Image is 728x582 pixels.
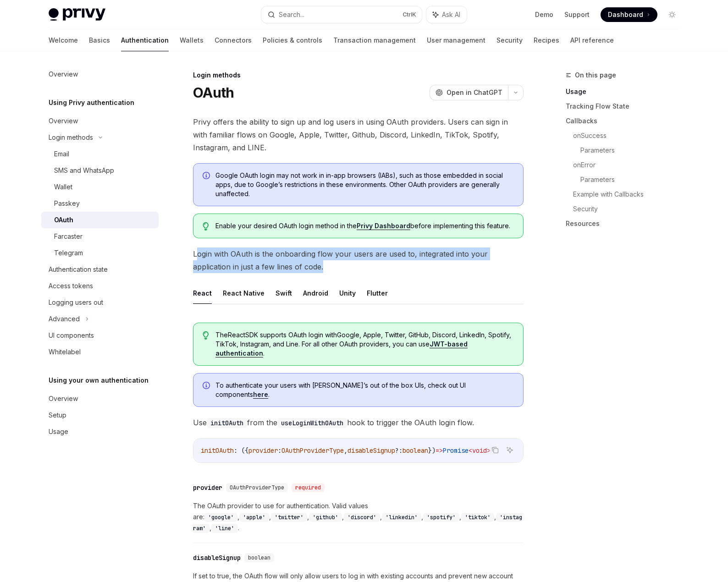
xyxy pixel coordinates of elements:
code: 'tiktok' [461,513,494,522]
a: onSuccess [573,128,687,143]
code: 'linkedin' [382,513,421,522]
a: Farcaster [41,228,159,245]
code: 'spotify' [423,513,459,522]
div: Login methods [193,71,524,80]
span: : ({ [234,446,248,455]
a: Welcome [49,29,78,51]
span: boolean [248,554,270,561]
code: initOAuth [207,418,247,428]
img: light logo [49,8,105,21]
a: Overview [41,390,159,407]
h1: OAuth [193,84,234,101]
span: Ask AI [442,10,460,19]
span: Dashboard [608,10,643,19]
a: UI components [41,327,159,344]
a: Access tokens [41,278,159,294]
a: Telegram [41,245,159,261]
a: Usage [41,423,159,440]
a: API reference [570,29,614,51]
div: Setup [49,410,66,421]
a: Authentication state [41,261,159,278]
div: Overview [49,393,78,404]
span: boolean [403,446,428,455]
div: UI components [49,330,94,341]
span: To authenticate your users with [PERSON_NAME]’s out of the box UIs, check out UI components . [215,381,514,399]
span: => [436,446,443,455]
span: disableSignup [347,446,395,455]
span: provider [248,446,278,455]
a: Transaction management [333,29,416,51]
a: Security [496,29,523,51]
button: Android [303,282,328,304]
div: disableSignup [193,553,241,562]
h5: Using Privy authentication [49,97,134,108]
div: Email [54,148,69,159]
a: Overview [41,113,159,129]
button: React Native [223,282,265,304]
a: Security [573,202,687,216]
span: OAuthProviderType [281,446,344,455]
a: Setup [41,407,159,423]
div: Login methods [49,132,93,143]
a: Policies & controls [263,29,322,51]
a: Wallet [41,179,159,195]
a: Privy Dashboard [357,222,410,230]
a: onError [573,158,687,172]
span: ?: [395,446,403,455]
h5: Using your own authentication [49,375,149,386]
button: Ask AI [426,6,467,23]
div: Advanced [49,313,80,324]
a: Tracking Flow State [566,99,687,114]
div: Access tokens [49,280,93,291]
span: Promise [443,446,469,455]
div: Search... [279,9,304,20]
div: SMS and WhatsApp [54,165,114,176]
button: Unity [339,282,356,304]
a: SMS and WhatsApp [41,162,159,179]
a: Authentication [121,29,169,51]
span: Ctrl K [403,11,416,18]
a: Callbacks [566,114,687,128]
span: Enable your desired OAuth login method in the before implementing this feature. [215,221,514,231]
svg: Tip [203,222,209,231]
a: Resources [566,216,687,231]
button: Copy the contents from the code block [489,444,501,456]
svg: Tip [203,331,209,340]
div: Farcaster [54,231,83,242]
span: Login with OAuth is the onboarding flow your users are used to, integrated into your application ... [193,247,524,273]
div: Overview [49,69,78,80]
a: here [253,390,268,399]
button: Open in ChatGPT [430,85,508,100]
button: Search...CtrlK [261,6,422,23]
span: void [472,446,487,455]
span: Google OAuth login may not work in in-app browsers (IABs), such as those embedded in social apps,... [215,171,514,198]
code: 'google' [204,513,237,522]
code: 'line' [211,524,238,533]
span: Open in ChatGPT [447,88,502,97]
span: }) [428,446,436,455]
a: Passkey [41,195,159,212]
code: 'github' [309,513,342,522]
div: provider [193,483,222,492]
a: Dashboard [601,7,657,22]
a: Email [41,146,159,162]
a: Demo [535,10,553,19]
div: Whitelabel [49,346,81,357]
svg: Info [203,382,212,391]
span: On this page [575,70,616,81]
code: useLoginWithOAuth [277,418,347,428]
span: Privy offers the ability to sign up and log users in using OAuth providers. Users can sign in wit... [193,115,524,154]
a: OAuth [41,212,159,228]
button: React [193,282,212,304]
code: 'discord' [344,513,380,522]
button: Ask AI [504,444,516,456]
button: Flutter [367,282,388,304]
span: < [469,446,472,455]
a: Logging users out [41,294,159,311]
div: Overview [49,115,78,126]
a: Whitelabel [41,344,159,360]
span: , [344,446,347,455]
div: Telegram [54,247,83,258]
a: Parameters [580,143,687,158]
a: Connectors [215,29,252,51]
